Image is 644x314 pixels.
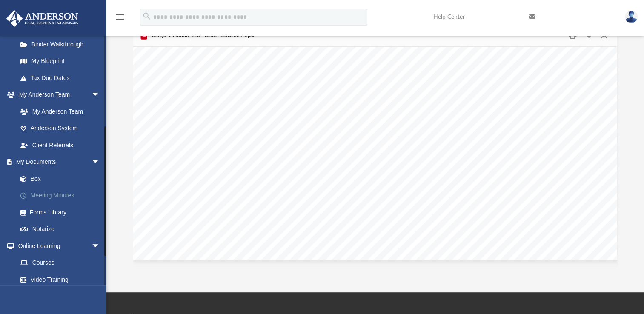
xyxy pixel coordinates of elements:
a: Online Learningarrow_drop_down [6,237,109,254]
a: My Anderson Team [12,103,104,120]
span: arrow_drop_down [92,154,109,171]
a: menu [115,16,125,22]
img: User Pic [625,11,638,23]
a: My Blueprint [12,53,109,70]
i: search [142,11,152,21]
a: Video Training [12,271,104,288]
div: Document Viewer [133,47,617,266]
a: Tax Due Dates [12,69,113,86]
a: My Anderson Teamarrow_drop_down [6,86,109,103]
a: Meeting Minutes [12,187,113,204]
img: Anderson Advisors Platinum Portal [4,10,81,27]
div: Preview [133,25,617,267]
a: Courses [12,254,109,271]
a: Box [12,170,109,187]
a: Forms Library [12,204,109,221]
a: My Documentsarrow_drop_down [6,154,113,171]
div: File preview [133,47,617,266]
span: arrow_drop_down [92,237,109,255]
a: Notarize [12,221,113,238]
a: Client Referrals [12,137,109,154]
i: menu [115,12,125,22]
a: Anderson System [12,120,109,137]
span: arrow_drop_down [92,86,109,104]
a: Binder Walkthrough [12,36,113,53]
